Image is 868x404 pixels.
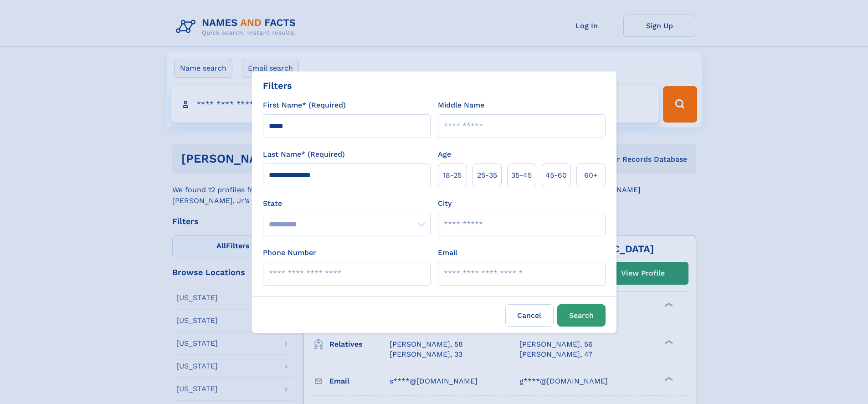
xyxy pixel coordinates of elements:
span: 60+ [584,170,598,181]
span: 35‑45 [511,170,532,181]
label: Cancel [505,304,554,327]
button: Search [557,304,606,327]
label: City [438,198,452,209]
label: Phone Number [263,247,316,258]
label: First Name* (Required) [263,100,346,111]
label: Age [438,149,451,160]
label: Email [438,247,457,258]
label: State [263,198,431,209]
span: 25‑35 [477,170,497,181]
label: Middle Name [438,100,484,111]
span: 45‑60 [545,170,567,181]
label: Last Name* (Required) [263,149,345,160]
div: Filters [263,79,292,92]
span: 18‑25 [443,170,462,181]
